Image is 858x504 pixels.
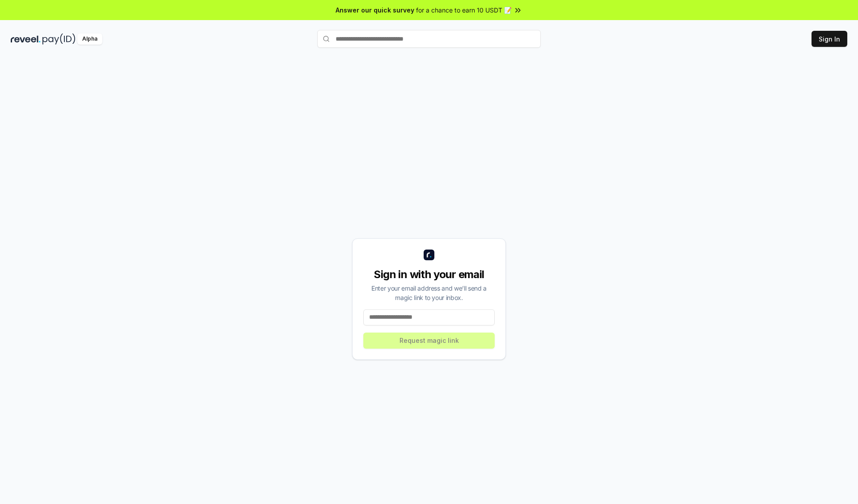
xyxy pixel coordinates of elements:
img: pay_id [42,33,76,45]
div: Sign in with your email [363,267,495,282]
img: reveel_dark [11,33,41,45]
span: Answer our quick survey [336,5,414,15]
button: Sign In [812,31,847,47]
div: Enter your email address and we’ll send a magic link to your inbox. [363,283,495,302]
img: logo_small [424,250,434,260]
div: Alpha [77,33,102,45]
span: for a chance to earn 10 USDT 📝 [416,5,512,15]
